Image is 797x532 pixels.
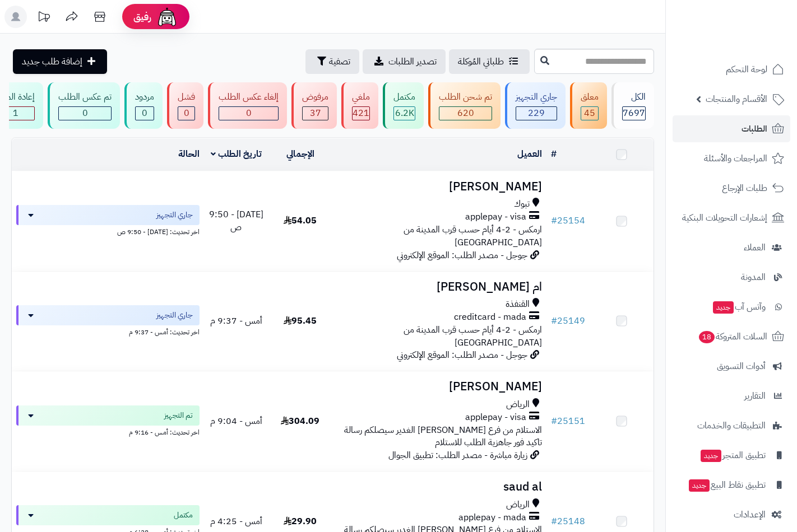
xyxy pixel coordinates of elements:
[210,414,262,428] span: أمس - 9:04 م
[164,410,193,421] span: تم التجهيز
[393,91,415,104] div: مكتمل
[551,414,585,428] a: #25151
[210,314,262,328] span: أمس - 9:37 م
[329,55,350,68] span: تصفية
[698,329,767,344] span: السلات المتروكة
[457,106,474,120] span: 620
[136,107,154,120] div: 0
[551,515,585,528] a: #25148
[310,106,321,120] span: 37
[388,55,437,68] span: تصدير الطلبات
[722,180,767,196] span: طلبات الإرجاع
[514,198,530,211] span: تبوك
[156,209,193,221] span: جاري التجهيز
[581,91,599,104] div: معلق
[142,106,147,120] span: 0
[397,348,527,362] span: جوجل - مصدر الطلب: الموقع الإلكتروني
[339,82,381,129] a: ملغي 421
[426,82,503,129] a: تم شحن الطلب 620
[623,106,645,120] span: 7697
[206,82,289,129] a: إلغاء عكس الطلب 0
[699,447,766,463] span: تطبيق المتجر
[673,472,790,498] a: تطبيق نقاط البيعجديد
[506,398,530,411] span: الرياض
[219,91,279,104] div: إلغاء عكس الطلب
[439,107,492,120] div: 620
[284,214,317,227] span: 54.05
[506,498,530,511] span: الرياض
[449,49,530,74] a: طلباتي المُوكلة
[352,91,370,104] div: ملغي
[210,515,262,528] span: أمس - 4:25 م
[721,27,786,51] img: logo-2.png
[281,414,319,428] span: 304.09
[701,450,721,462] span: جديد
[178,147,200,161] a: الحالة
[302,91,328,104] div: مرفوض
[673,175,790,202] a: طلبات الإرجاع
[353,106,369,120] span: 421
[706,91,767,107] span: الأقسام والمنتجات
[673,412,790,439] a: التطبيقات والخدمات
[704,151,767,166] span: المراجعات والأسئلة
[744,240,766,255] span: العملاء
[622,91,646,104] div: الكل
[337,180,541,193] h3: [PERSON_NAME]
[551,214,585,227] a: #25154
[503,82,568,129] a: جاري التجهيز 229
[506,298,530,311] span: القنفذة
[156,310,193,321] span: جاري التجهيز
[673,204,790,231] a: إشعارات التحويلات البنكية
[178,91,195,104] div: فشل
[697,418,766,433] span: التطبيقات والخدمات
[568,82,609,129] a: معلق 45
[551,214,557,227] span: #
[16,225,200,237] div: اخر تحديث: [DATE] - 9:50 ص
[584,106,595,120] span: 45
[404,223,542,249] span: ارمكس - 2-4 أيام حسب قرب المدينة من [GEOGRAPHIC_DATA]
[219,107,278,120] div: 0
[713,301,734,314] span: جديد
[59,107,111,120] div: 0
[454,311,526,324] span: creditcard - mada
[16,426,200,437] div: اخر تحديث: أمس - 9:16 م
[673,234,790,261] a: العملاء
[156,6,178,28] img: ai-face.png
[381,82,426,129] a: مكتمل 6.2K
[551,314,585,328] a: #25149
[673,115,790,142] a: الطلبات
[363,49,446,74] a: تصدير الطلبات
[13,106,18,120] span: 1
[689,479,710,492] span: جديد
[673,442,790,469] a: تطبيق المتجرجديد
[742,121,767,137] span: الطلبات
[174,510,193,521] span: مكتمل
[165,82,206,129] a: فشل 0
[209,208,263,234] span: [DATE] - 9:50 ص
[13,49,107,74] a: إضافة طلب جديد
[673,293,790,320] a: وآتس آبجديد
[395,106,414,120] span: 6.2K
[682,210,767,226] span: إشعارات التحويلات البنكية
[673,323,790,350] a: السلات المتروكة18
[289,82,339,129] a: مرفوض 37
[734,507,766,522] span: الإعدادات
[551,515,557,528] span: #
[581,107,598,120] div: 45
[58,91,112,104] div: تم عكس الطلب
[286,147,314,161] a: الإجمالي
[439,91,492,104] div: تم شحن الطلب
[673,501,790,528] a: الإعدادات
[551,147,557,161] a: #
[673,145,790,172] a: المراجعات والأسئلة
[551,314,557,328] span: #
[609,82,656,129] a: الكل7697
[284,515,317,528] span: 29.90
[184,106,189,120] span: 0
[726,62,767,77] span: لوحة التحكم
[133,10,151,24] span: رفيق
[673,382,790,409] a: التقارير
[404,323,542,349] span: ارمكس - 2-4 أيام حسب قرب المدينة من [GEOGRAPHIC_DATA]
[516,91,557,104] div: جاري التجهيز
